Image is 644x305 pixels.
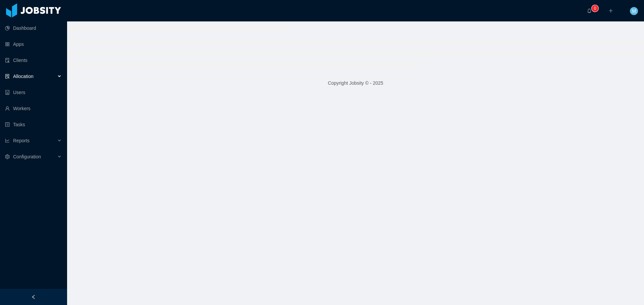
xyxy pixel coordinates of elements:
a: icon: userWorkers [5,102,62,115]
span: Reports [13,138,30,143]
span: Allocation [13,74,34,79]
span: Configuration [13,154,41,159]
a: icon: auditClients [5,54,62,67]
a: icon: profileTasks [5,118,62,131]
a: icon: pie-chartDashboard [5,21,62,35]
i: icon: bell [587,8,592,13]
sup: 0 [592,5,598,12]
i: icon: plus [608,8,613,13]
footer: Copyright Jobsity © - 2025 [67,72,644,95]
a: icon: robotUsers [5,86,62,99]
i: icon: solution [5,74,10,79]
i: icon: setting [5,154,10,159]
i: icon: line-chart [5,138,10,143]
a: icon: appstoreApps [5,37,62,51]
span: M [632,7,636,15]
